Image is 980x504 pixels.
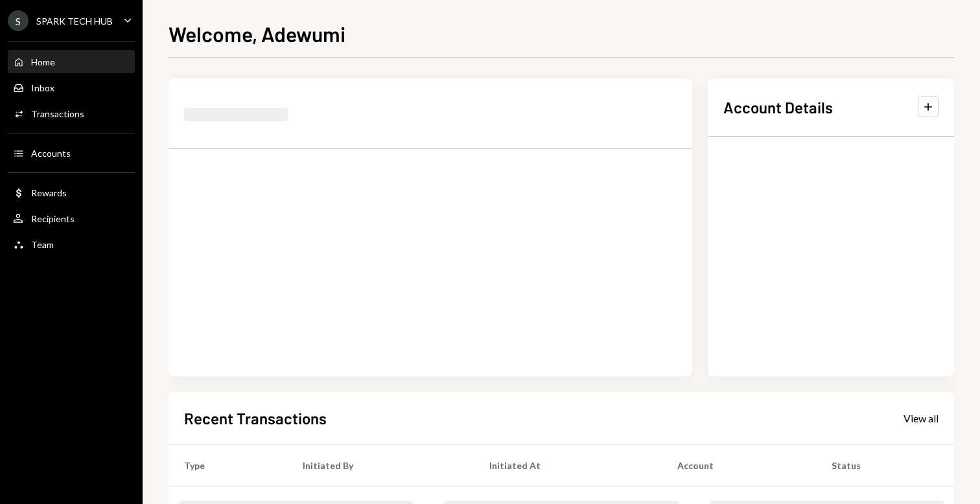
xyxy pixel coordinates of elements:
[8,181,135,204] a: Rewards
[31,187,67,198] div: Rewards
[8,233,135,256] a: Team
[904,412,939,425] div: View all
[8,10,29,31] div: S
[184,407,327,429] h2: Recent Transactions
[8,141,135,165] a: Accounts
[169,21,345,47] h1: Welcome, Adewumi
[8,50,135,73] a: Home
[31,82,54,93] div: Inbox
[36,16,113,27] div: SPARK TECH HUB
[8,207,135,230] a: Recipients
[816,444,954,486] th: Status
[287,444,474,486] th: Initiated By
[169,444,287,486] th: Type
[31,148,71,159] div: Accounts
[723,97,833,118] h2: Account Details
[8,76,135,99] a: Inbox
[31,213,75,224] div: Recipients
[31,108,84,119] div: Transactions
[8,102,135,125] a: Transactions
[31,239,54,250] div: Team
[662,444,816,486] th: Account
[904,411,939,425] a: View all
[31,56,55,67] div: Home
[474,444,662,486] th: Initiated At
